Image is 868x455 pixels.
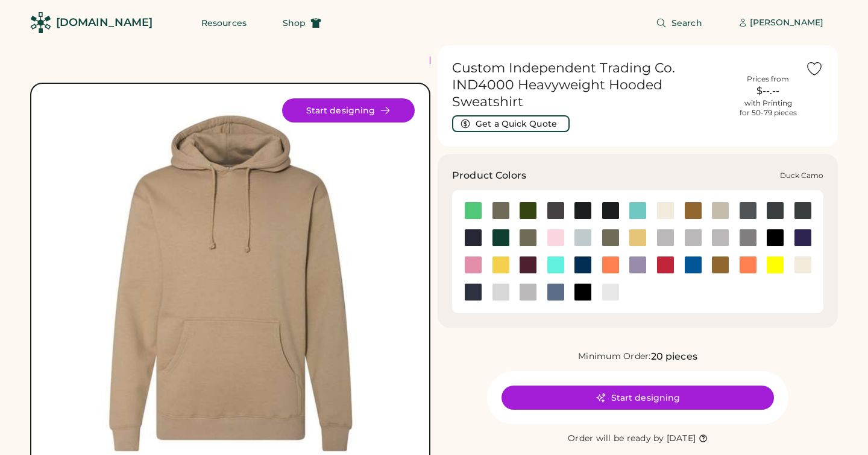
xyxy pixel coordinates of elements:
button: Shop [268,11,336,35]
div: [DATE] [667,433,696,445]
div: Duck Camo [780,171,823,180]
span: Search [671,19,702,27]
button: Start designing [282,98,415,122]
div: [DOMAIN_NAME] [56,15,153,30]
div: FREE SHIPPING [429,52,532,69]
h3: Product Colors [452,168,526,183]
span: Shop [283,19,306,27]
div: 20 pieces [651,349,697,364]
div: Minimum Order: [578,351,651,363]
button: Search [641,11,717,35]
h1: Custom Independent Trading Co. IND4000 Heavyweight Hooded Sweatshirt [452,60,731,110]
div: Prices from [747,74,789,84]
button: Get a Quick Quote [452,115,570,132]
div: with Printing for 50-79 pieces [740,98,797,118]
button: Start designing [502,386,774,410]
div: Order will be ready by [568,433,664,445]
img: Rendered Logo - Screens [30,12,51,33]
div: [PERSON_NAME] [750,17,823,29]
button: Resources [187,11,261,35]
div: $--.-- [738,84,798,98]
